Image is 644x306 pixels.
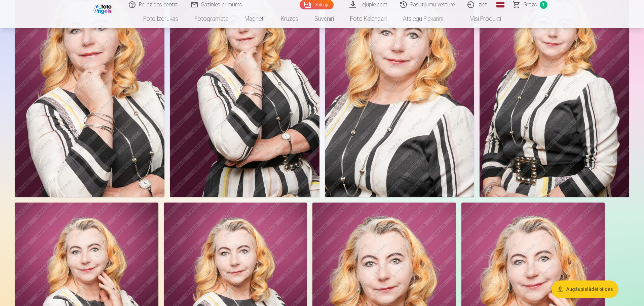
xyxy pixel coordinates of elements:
a: Foto kalendāri [342,9,395,28]
a: Foto izdrukas [135,9,186,28]
span: 1 [540,1,547,9]
a: Magnēti [236,9,273,28]
img: /fa1 [93,3,113,14]
button: Augšupielādēt bildes [552,280,618,298]
a: Krūzes [273,9,306,28]
a: Visi produkti [451,9,509,28]
a: Suvenīri [306,9,342,28]
a: Atslēgu piekariņi [395,9,451,28]
span: Grozs [523,1,537,9]
a: Fotogrāmata [186,9,236,28]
